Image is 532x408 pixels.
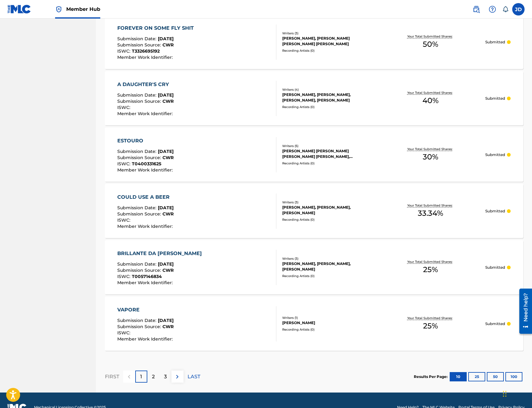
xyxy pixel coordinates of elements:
[414,374,449,380] p: Results Per Page:
[117,193,174,201] div: COULD USE A BEER
[117,261,158,267] span: Submission Date :
[158,92,174,98] span: [DATE]
[117,280,174,285] span: Member Work Identifier :
[117,24,197,32] div: FOREVER ON SOME FLY SHIT
[282,205,376,216] div: [PERSON_NAME], [PERSON_NAME], [PERSON_NAME]
[117,318,158,323] span: Submission Date :
[282,161,376,166] div: Recording Artists ( 0 )
[132,274,162,279] span: T0057146834
[282,256,376,261] div: Writers ( 3 )
[282,31,376,36] div: Writers ( 3 )
[117,267,162,273] span: Submission Source :
[158,36,174,41] span: [DATE]
[423,320,438,332] span: 25 %
[117,42,162,48] span: Submission Source :
[515,286,532,336] iframe: Resource Center
[282,148,376,159] div: [PERSON_NAME] [PERSON_NAME] [PERSON_NAME] [PERSON_NAME], [PERSON_NAME], [PERSON_NAME] DE SANT'[PE...
[152,373,155,380] p: 2
[117,336,174,342] span: Member Work Identifier :
[117,105,132,110] span: ISWC :
[485,208,505,214] p: Submitted
[117,274,132,279] span: ISWC :
[282,87,376,92] div: Writers ( 4 )
[188,373,200,380] p: LAST
[423,151,438,163] span: 30 %
[117,81,174,88] div: A DAUGHTER'S CRY
[105,184,523,238] a: COULD USE A BEERSubmission Date:[DATE]Submission Source:CWRISWC:Member Work Identifier:Writers (3...
[117,36,158,41] span: Submission Date :
[105,71,523,125] a: A DAUGHTER'S CRYSubmission Date:[DATE]Submission Source:CWRISWC:Member Work Identifier:Writers (4...
[282,105,376,109] div: Recording Artists ( 0 )
[117,250,205,257] div: BRILLANTE DA [PERSON_NAME]
[282,315,376,320] div: Writers ( 1 )
[485,152,505,158] p: Submitted
[407,259,454,264] p: Your Total Submitted Shares:
[485,321,505,327] p: Submitted
[423,264,438,275] span: 25 %
[282,327,376,332] div: Recording Artists ( 0 )
[162,211,174,217] span: CWR
[164,373,167,380] p: 3
[105,373,119,380] p: FIRST
[105,15,523,69] a: FOREVER ON SOME FLY SHITSubmission Date:[DATE]Submission Source:CWRISWC:T3326695192Member Work Id...
[117,324,162,329] span: Submission Source :
[505,372,522,381] button: 100
[282,200,376,205] div: Writers ( 3 )
[162,42,174,48] span: CWR
[117,54,174,60] span: Member Work Identifier :
[117,161,132,167] span: ISWC :
[162,324,174,329] span: CWR
[282,261,376,272] div: [PERSON_NAME], [PERSON_NAME], [PERSON_NAME]
[132,161,161,167] span: T0400331625
[117,224,174,229] span: Member Work Identifier :
[470,3,482,15] a: Public Search
[512,3,525,15] div: User Menu
[282,217,376,222] div: Recording Artists ( 0 )
[282,144,376,148] div: Writers ( 5 )
[7,5,31,14] img: MLC Logo
[503,384,507,403] div: Drag
[117,330,132,336] span: ISWC :
[105,297,523,351] a: VAPORESubmission Date:[DATE]Submission Source:CWRISWC:Member Work Identifier:Writers (1)[PERSON_N...
[486,3,499,15] div: Help
[117,211,162,217] span: Submission Source :
[450,372,467,381] button: 10
[282,274,376,278] div: Recording Artists ( 0 )
[418,208,443,219] span: 33.34 %
[407,316,454,320] p: Your Total Submitted Shares:
[117,217,132,223] span: ISWC :
[174,373,181,380] img: right
[485,39,505,45] p: Submitted
[501,378,532,408] iframe: Chat Widget
[423,39,438,50] span: 50 %
[117,155,162,160] span: Submission Source :
[473,6,480,13] img: search
[422,95,439,106] span: 40 %
[485,96,505,101] p: Submitted
[282,36,376,47] div: [PERSON_NAME], [PERSON_NAME] [PERSON_NAME] [PERSON_NAME]
[66,6,100,13] span: Member Hub
[487,372,504,381] button: 50
[117,205,158,211] span: Submission Date :
[407,34,454,39] p: Your Total Submitted Shares:
[105,128,523,182] a: ESTOUROSubmission Date:[DATE]Submission Source:CWRISWC:T0400331625Member Work Identifier:Writers ...
[407,203,454,208] p: Your Total Submitted Shares:
[117,306,174,314] div: VAPORE
[117,111,174,116] span: Member Work Identifier :
[407,147,454,151] p: Your Total Submitted Shares:
[117,137,174,145] div: ESTOURO
[282,320,376,326] div: [PERSON_NAME]
[158,205,174,211] span: [DATE]
[55,6,63,13] img: Top Rightsholder
[502,6,508,12] div: Notifications
[117,48,132,54] span: ISWC :
[489,6,496,13] img: help
[282,48,376,53] div: Recording Artists ( 0 )
[117,98,162,104] span: Submission Source :
[158,318,174,323] span: [DATE]
[158,149,174,154] span: [DATE]
[407,90,454,95] p: Your Total Submitted Shares:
